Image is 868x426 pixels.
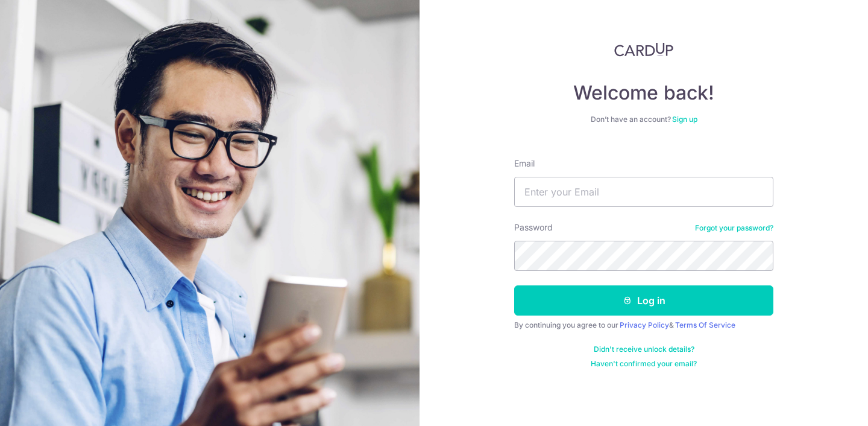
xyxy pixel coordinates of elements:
[695,223,773,233] a: Forgot your password?
[514,285,773,316] button: Log in
[514,157,535,170] label: Email
[514,81,773,105] h4: Welcome back!
[614,42,673,57] img: CardUp Logo
[594,345,694,354] a: Didn't receive unlock details?
[672,115,697,124] a: Sign up
[675,320,735,329] a: Terms Of Service
[514,320,773,330] div: By continuing you agree to our &
[591,359,697,369] a: Haven't confirmed your email?
[514,221,553,234] label: Password
[514,115,773,124] div: Don’t have an account?
[514,177,773,207] input: Enter your Email
[620,320,669,329] a: Privacy Policy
